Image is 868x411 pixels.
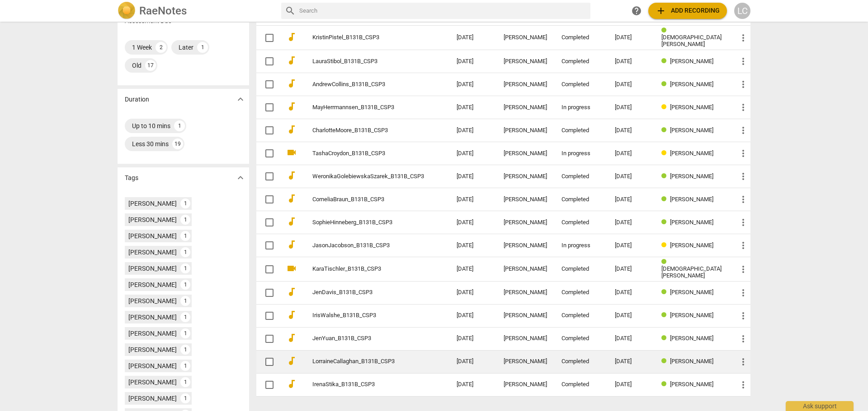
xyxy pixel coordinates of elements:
span: more_vert [738,102,749,113]
div: Completed [561,312,600,319]
div: [PERSON_NAME] [128,264,177,273]
div: 1 [180,280,190,290]
div: [DATE] [615,381,647,388]
div: 1 [180,296,190,306]
div: 1 [180,393,190,403]
span: expand_more [235,172,246,183]
span: [PERSON_NAME] [670,381,713,388]
div: [PERSON_NAME] [128,231,177,240]
span: audiotrack [286,356,297,366]
span: Review status: completed [661,312,670,319]
div: 19 [172,139,183,149]
span: [PERSON_NAME] [670,127,713,134]
span: add [656,5,666,16]
span: audiotrack [286,379,297,389]
div: 1 [180,215,190,225]
button: Upload [648,3,727,19]
div: Ask support [786,401,854,411]
button: Show more [234,92,247,106]
span: videocam [286,147,297,158]
div: [PERSON_NAME] [504,127,547,134]
div: [DATE] [615,312,647,319]
div: [DATE] [615,358,647,365]
div: [PERSON_NAME] [128,329,177,338]
div: [DATE] [615,34,647,41]
span: more_vert [738,333,749,344]
span: Review status: in progress [661,242,670,249]
td: [DATE] [449,188,496,211]
span: videocam [286,263,297,274]
span: audiotrack [286,239,297,250]
div: Completed [561,173,600,180]
div: [PERSON_NAME] [504,242,547,249]
a: SophieHinneberg_B131B_CSP3 [312,219,424,226]
span: audiotrack [286,101,297,112]
td: [DATE] [449,96,496,119]
div: [PERSON_NAME] [504,104,547,111]
span: Review status: in progress [661,150,670,157]
div: Completed [561,34,600,41]
span: more_vert [738,56,749,67]
td: [DATE] [449,26,496,50]
div: [DATE] [615,81,647,88]
span: more_vert [738,32,749,43]
a: JenYuan_B131B_CSP3 [312,335,424,342]
a: LauraStibol_B131B_CSP3 [312,58,424,65]
span: more_vert [738,379,749,390]
div: [PERSON_NAME] [128,361,177,370]
span: audiotrack [286,124,297,135]
td: [DATE] [449,119,496,142]
div: [PERSON_NAME] [504,150,547,157]
div: [DATE] [615,173,647,180]
div: 1 [180,328,190,338]
a: IrenaStika_B131B_CSP3 [312,381,424,388]
span: [PERSON_NAME] [670,173,713,180]
div: 1 [180,231,190,241]
span: more_vert [738,194,749,205]
span: more_vert [738,148,749,159]
span: [DEMOGRAPHIC_DATA][PERSON_NAME] [661,34,722,47]
div: [PERSON_NAME] [504,81,547,88]
td: [DATE] [449,304,496,327]
span: more_vert [738,125,749,136]
span: audiotrack [286,193,297,204]
div: Completed [561,335,600,342]
div: Completed [561,358,600,365]
div: Completed [561,127,600,134]
div: [PERSON_NAME] [504,266,547,272]
div: In progress [561,242,600,249]
td: [DATE] [449,281,496,304]
a: JenDavis_B131B_CSP3 [312,289,424,296]
span: Review status: completed [661,381,670,388]
a: MayHerrmannsen_B131B_CSP3 [312,104,424,111]
div: Completed [561,196,600,203]
a: LogoRaeNotes [118,2,274,20]
a: IrisWalshe_B131B_CSP3 [312,312,424,319]
div: [PERSON_NAME] [128,313,177,322]
span: more_vert [738,217,749,228]
span: [PERSON_NAME] [670,219,713,226]
div: Old [132,61,142,70]
span: [PERSON_NAME] [670,196,713,203]
div: 1 [180,345,190,355]
a: KristinPistel_B131B_CSP3 [312,34,424,41]
div: [PERSON_NAME] [504,196,547,203]
a: CorneliaBraun_B131B_CSP3 [312,196,424,203]
div: 1 [174,120,185,131]
img: Logo [118,2,136,20]
div: 1 [180,312,190,322]
span: Review status: completed [661,289,670,296]
div: Completed [561,266,600,272]
div: In progress [561,150,600,157]
span: [PERSON_NAME] [670,58,713,65]
div: [PERSON_NAME] [504,381,547,388]
td: [DATE] [449,50,496,73]
div: [DATE] [615,196,647,203]
div: [PERSON_NAME] [128,345,177,354]
div: 1 Week [132,43,152,52]
div: [PERSON_NAME] [504,34,547,41]
div: [PERSON_NAME] [128,296,177,305]
div: In progress [561,104,600,111]
a: KaraTischler_B131B_CSP3 [312,266,424,272]
div: Less 30 mins [132,139,169,148]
